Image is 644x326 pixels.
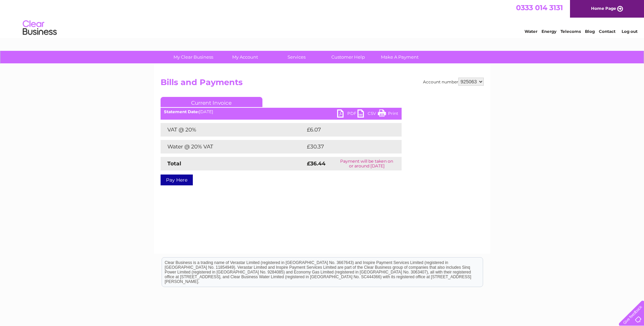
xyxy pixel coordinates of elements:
[161,78,484,90] h2: Bills and Payments
[162,4,483,33] div: Clear Business is a trading name of Verastar Limited (registered in [GEOGRAPHIC_DATA] No. 3667643...
[525,29,537,34] a: Water
[305,140,388,154] td: £30.37
[161,123,305,137] td: VAT @ 20%
[305,123,386,137] td: £6.07
[269,51,325,63] a: Services
[423,78,484,86] div: Account number
[599,29,615,34] a: Contact
[332,157,401,170] td: Payment will be taken on or around [DATE]
[161,175,193,185] a: Pay Here
[22,18,57,38] img: logo.png
[161,97,262,107] a: Current Invoice
[357,109,378,119] a: CSV
[337,109,357,119] a: PDF
[378,109,398,119] a: Print
[320,51,376,63] a: Customer Help
[165,51,221,63] a: My Clear Business
[585,29,595,34] a: Blog
[541,29,556,34] a: Energy
[217,51,273,63] a: My Account
[516,3,563,12] a: 0333 014 3131
[622,29,638,34] a: Log out
[164,109,199,114] b: Statement Date:
[560,29,581,34] a: Telecoms
[167,160,181,167] strong: Total
[161,109,402,114] div: [DATE]
[307,160,326,167] strong: £36.44
[161,140,305,154] td: Water @ 20% VAT
[372,51,428,63] a: Make A Payment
